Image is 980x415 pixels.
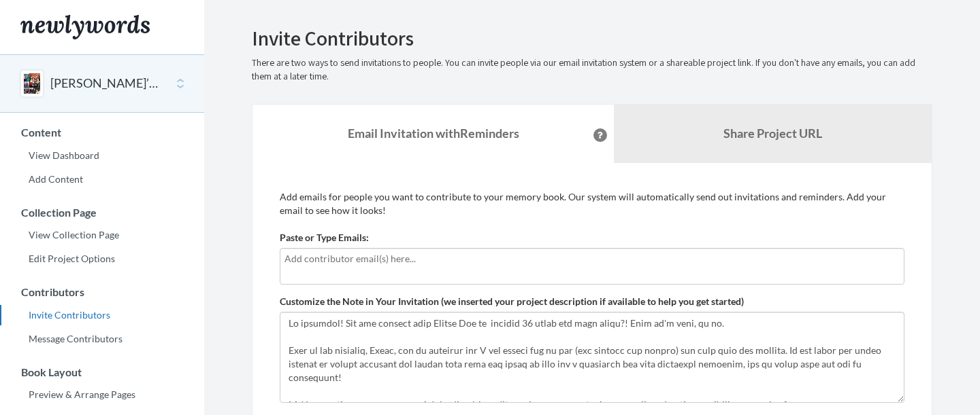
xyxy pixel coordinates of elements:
input: Add contributor email(s) here... [284,251,900,266]
button: [PERSON_NAME]’s 80th Birthday [50,75,161,92]
h2: Invite Contributors [252,27,932,50]
label: Customize the Note in Your Invitation (we inserted your project description if available to help ... [280,295,744,308]
h3: Contributors [1,286,204,298]
b: Share Project URL [723,126,822,141]
img: Newlywords logo [20,15,150,39]
p: Add emails for people you want to contribute to your memory book. Our system will automatically s... [280,190,904,217]
h3: Book Layout [1,366,204,378]
h3: Content [1,126,204,139]
p: There are two ways to send invitations to people. You can invite people via our email invitation ... [252,56,932,84]
label: Paste or Type Emails: [280,231,369,245]
h3: Collection Page [1,206,204,219]
textarea: Lo ipsumdol! Sit ame consect adip Elitse Doe te incidid 36 utlab etd magn aliqu?! Enim ad'm veni,... [280,312,904,403]
strong: Email Invitation with Reminders [348,126,519,141]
